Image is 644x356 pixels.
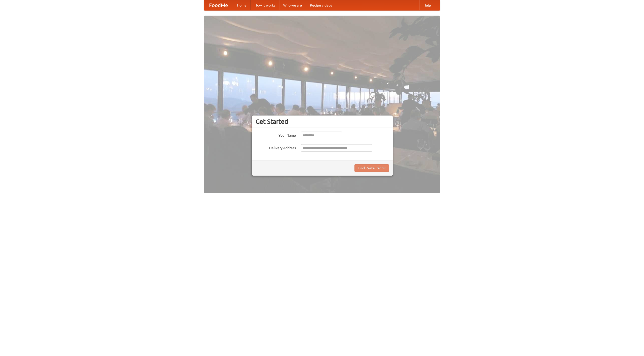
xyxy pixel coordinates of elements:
a: Help [419,0,435,10]
a: Who we are [279,0,306,10]
a: How it works [251,0,279,10]
label: Delivery Address [256,144,296,150]
a: Home [233,0,251,10]
a: FoodMe [204,0,233,10]
label: Your Name [256,132,296,138]
h3: Get Started [256,118,389,125]
a: Recipe videos [306,0,336,10]
button: Find Restaurants! [354,164,389,172]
